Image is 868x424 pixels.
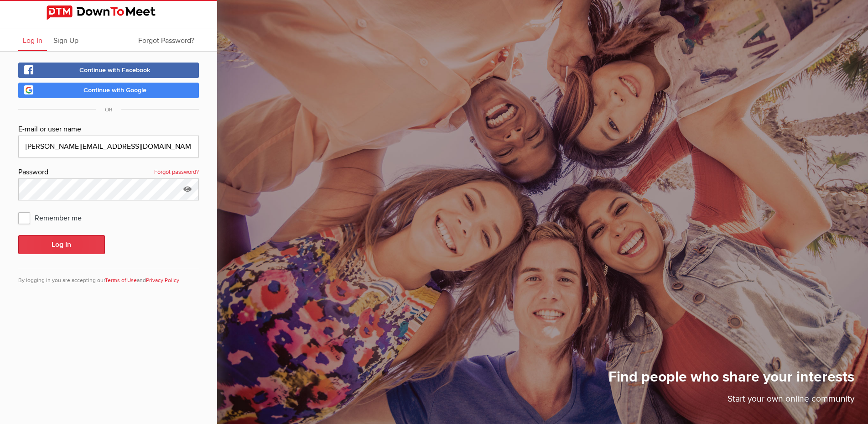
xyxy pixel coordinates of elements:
[18,209,91,226] span: Remember me
[96,106,121,113] span: OR
[18,269,199,285] div: By logging in you are accepting our and
[23,36,42,45] span: Log In
[18,28,47,51] a: Log In
[18,235,105,254] button: Log In
[608,368,854,393] h1: Find people who share your interests
[18,167,199,178] div: Password
[18,136,199,157] input: Email@address.com
[47,5,171,20] img: DownToMeet
[79,66,151,74] span: Continue with Facebook
[18,124,199,136] div: E-mail or user name
[138,36,194,45] span: Forgot Password?
[608,393,854,410] p: Start your own online community
[53,36,78,45] span: Sign Up
[18,63,199,78] a: Continue with Facebook
[83,86,146,94] span: Continue with Google
[134,28,199,51] a: Forgot Password?
[105,277,137,284] a: Terms of Use
[18,83,199,98] a: Continue with Google
[49,28,83,51] a: Sign Up
[146,277,179,284] a: Privacy Policy
[154,167,199,178] a: Forgot password?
